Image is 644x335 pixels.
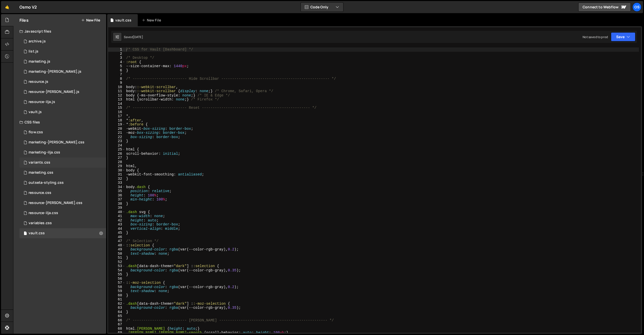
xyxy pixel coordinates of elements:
[108,310,125,314] div: 64
[108,156,125,160] div: 27
[108,172,125,177] div: 31
[108,222,125,227] div: 43
[108,189,125,193] div: 35
[142,18,163,23] div: New File
[108,135,125,139] div: 22
[108,114,125,118] div: 17
[108,297,125,302] div: 61
[29,140,84,145] div: marketing-[PERSON_NAME].css
[19,158,106,168] div: 16596/45511.css
[108,231,125,235] div: 45
[108,152,125,156] div: 26
[583,35,608,39] div: Not saved to prod
[19,188,106,198] div: 16596/46199.css
[108,202,125,206] div: 38
[29,150,60,155] div: marketing-ilja.css
[124,35,143,39] div: Saved
[13,26,106,36] div: Javascript files
[29,231,45,236] div: vault.css
[19,168,106,178] div: 16596/45446.css
[108,131,125,135] div: 21
[29,90,79,94] div: resource-[PERSON_NAME].js
[29,39,46,44] div: archive.js
[108,277,125,281] div: 56
[108,81,125,85] div: 9
[19,107,106,117] div: 16596/45133.js
[108,289,125,293] div: 59
[133,35,143,39] div: [DATE]
[108,168,125,173] div: 30
[19,97,106,107] div: 16596/46195.js
[108,122,125,127] div: 19
[108,197,125,202] div: 37
[108,235,125,239] div: 46
[108,302,125,306] div: 62
[29,110,42,114] div: vault.js
[108,318,125,323] div: 66
[108,327,125,331] div: 68
[19,127,106,137] div: 16596/47552.css
[29,59,50,64] div: marketing.js
[19,137,106,147] div: 16596/46284.css
[29,130,43,135] div: flow.css
[108,47,125,52] div: 1
[19,57,106,67] div: 16596/45422.js
[108,272,125,277] div: 55
[108,56,125,60] div: 3
[108,206,125,210] div: 39
[29,211,58,215] div: resource-ilja.css
[108,256,125,260] div: 51
[108,89,125,93] div: 11
[19,4,37,10] div: Osmo V2
[108,72,125,77] div: 7
[108,322,125,327] div: 67
[29,170,53,175] div: marketing.css
[13,117,106,127] div: CSS files
[301,3,343,12] button: Code Only
[19,87,106,97] div: 16596/46194.js
[29,191,51,195] div: resource.css
[19,77,106,87] div: 16596/46183.js
[1,1,13,13] a: 🤙
[19,218,106,228] div: 16596/45154.css
[29,201,82,205] div: resource-[PERSON_NAME].css
[108,260,125,264] div: 52
[108,52,125,56] div: 2
[108,64,125,68] div: 5
[108,68,125,73] div: 6
[19,208,106,218] div: 16596/46198.css
[29,80,48,84] div: resource.js
[108,214,125,218] div: 41
[108,85,125,89] div: 10
[108,268,125,273] div: 54
[108,164,125,168] div: 29
[19,17,29,23] h2: Files
[29,69,81,74] div: marketing-[PERSON_NAME].js
[108,331,125,335] div: 69
[108,106,125,110] div: 15
[108,306,125,310] div: 63
[108,247,125,252] div: 49
[108,210,125,214] div: 40
[115,18,131,23] div: vault.css
[108,181,125,185] div: 33
[108,97,125,102] div: 13
[108,239,125,243] div: 47
[108,281,125,285] div: 57
[29,221,52,225] div: variables.css
[19,228,106,238] div: 16596/45153.css
[108,160,125,164] div: 28
[19,147,106,158] div: 16596/47731.css
[632,3,641,12] a: Os
[108,143,125,148] div: 24
[108,147,125,152] div: 25
[108,193,125,198] div: 36
[19,46,106,57] div: 16596/45151.js
[108,177,125,181] div: 32
[108,285,125,289] div: 58
[108,127,125,131] div: 20
[108,110,125,114] div: 16
[108,252,125,256] div: 50
[108,77,125,81] div: 8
